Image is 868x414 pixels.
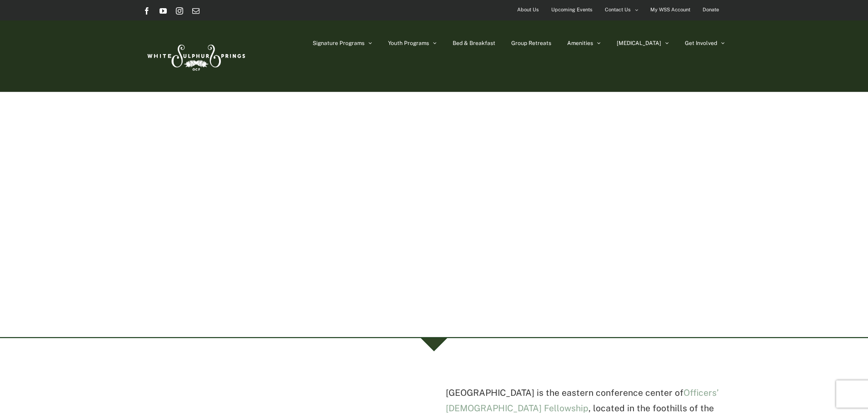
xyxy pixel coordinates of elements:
a: Group Retreats [511,20,551,66]
nav: Main Menu [313,20,725,66]
a: Amenities [567,20,601,66]
span: Donate [703,3,719,16]
span: Contact Us [605,3,631,16]
span: Group Retreats [511,40,551,46]
a: Bed & Breakfast [453,20,495,66]
a: Get Involved [685,20,725,66]
span: [MEDICAL_DATA] [617,40,661,46]
span: Get Involved [685,40,717,46]
span: Upcoming Events [551,3,593,16]
span: My WSS Account [650,3,690,16]
a: Signature Programs [313,20,372,66]
span: About Us [517,3,539,16]
span: Signature Programs [313,40,364,46]
a: Officers’ [DEMOGRAPHIC_DATA] Fellowship [446,388,718,413]
span: Amenities [567,40,593,46]
img: White Sulphur Springs Logo [143,35,248,77]
a: [MEDICAL_DATA] [617,20,669,66]
a: Youth Programs [388,20,437,66]
span: Bed & Breakfast [453,40,495,46]
span: Youth Programs [388,40,429,46]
